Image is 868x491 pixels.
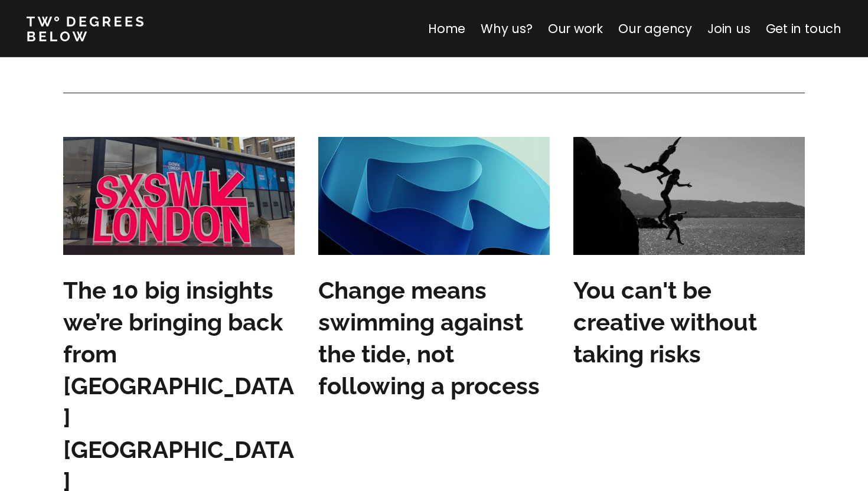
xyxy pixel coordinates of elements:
[428,20,465,37] a: Home
[618,20,692,37] a: Our agency
[573,137,805,370] a: You can't be creative without taking risks
[548,20,603,37] a: Our work
[766,20,841,37] a: Get in touch
[318,137,550,402] a: Change means swimming against the tide, not following a process
[318,274,550,402] h3: Change means swimming against the tide, not following a process
[707,20,750,37] a: Join us
[481,20,533,37] a: Why us?
[573,274,805,370] h3: You can't be creative without taking risks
